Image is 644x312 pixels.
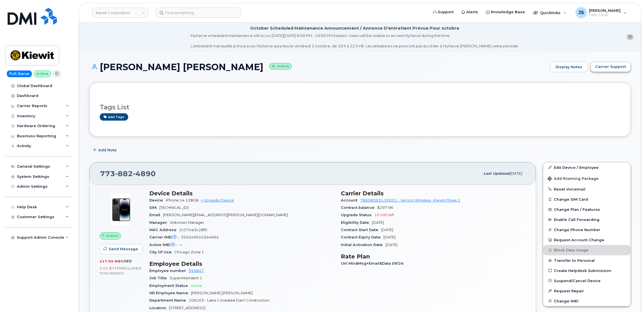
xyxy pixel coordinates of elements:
[100,113,128,120] a: Add tags
[543,194,630,204] button: Change SIM Card
[341,253,526,260] h3: Rate Plan
[341,205,377,210] span: Contract balance
[100,266,142,275] span: included this month
[341,228,381,232] span: Contract Start Date
[149,190,334,197] h3: Device Details
[590,62,631,72] button: Carrier Support
[121,259,132,263] span: used
[100,169,156,178] span: 773
[149,220,170,225] span: Manager
[149,198,166,202] span: Device
[543,265,630,276] a: Create Helpdesk Submission
[381,228,393,232] span: [DATE]
[170,276,202,280] span: Superintendent 1
[341,190,526,197] h3: Carrier Details
[543,255,630,265] button: Transfer to Personal
[189,298,270,302] span: 106203 - Lake Conestee Dam Construction
[133,169,156,178] span: 4890
[619,287,640,308] iframe: Messenger Launcher
[543,245,630,255] button: Block Data Usage
[627,34,634,40] button: close notification
[509,171,522,176] span: [DATE]
[109,246,138,252] span: Send Message
[174,250,204,254] span: Chicago Zone 1
[149,306,169,310] span: Location
[374,213,394,217] span: 10 mth left
[554,218,599,222] span: Enable Call Forwarding
[543,225,630,235] button: Change Phone Number
[169,306,205,310] span: [STREET_ADDRESS]
[170,220,204,225] span: Unknown Manager
[377,205,393,210] span: $297.96
[149,228,179,232] span: MAC Address
[100,259,121,263] span: 217.09 MB
[543,172,630,184] button: Add Roaming Package
[191,284,202,288] span: Active
[179,243,183,247] span: —
[543,235,630,245] button: Request Account Change
[341,198,360,202] span: Account
[341,261,407,265] span: Unl Min&Msg+Email&Data 09/24
[341,243,385,247] span: Initial Activation Date
[149,260,334,267] h3: Employee Details
[372,220,384,225] span: [DATE]
[106,233,118,238] span: Active
[89,62,547,72] h1: [PERSON_NAME] [PERSON_NAME]
[104,193,138,227] img: image20231002-3703462-njx0qo.jpeg
[189,269,204,273] a: 949847
[149,276,170,280] span: Job Title
[149,284,191,288] span: Employment Status
[89,145,121,155] button: Add Note
[269,63,292,70] small: Active
[100,104,620,111] h3: Tags List
[543,296,630,306] button: Change IMEI
[149,291,191,295] span: HR Employee Name
[149,243,179,247] span: Active IMEI
[360,198,460,202] a: 786080835-00001 - Verizon Wireless - Kiewit Phase 2
[550,62,588,72] a: Display Notes
[385,243,397,247] span: [DATE]
[554,278,601,283] span: Suspend/Cancel Device
[166,198,199,202] span: iPhone 14 128GB
[341,235,383,239] span: Contract Expiry Date
[100,244,143,254] button: Send Message
[543,276,630,286] button: Suspend/Cancel Device
[181,235,219,239] span: 355549915344664
[554,207,600,212] span: Change Plan / Features
[149,250,174,254] span: City Of Use
[159,205,188,210] span: [TECHNICAL_ID]
[149,205,159,210] span: SIM
[250,25,459,31] div: October Scheduled Maintenance Announcement / Annonce D'entretient Prévue Pour octobre
[191,33,519,49] div: MyServe scheduled maintenance will occur [DATE][DATE] 8:00 PM - 10:00 PM Eastern. Users will be u...
[341,220,372,225] span: Eligibility Date
[149,298,189,302] span: Department Name
[341,213,374,217] span: Upgrade Status
[201,198,234,202] a: + Upgrade Device
[543,184,630,194] button: Reset Voicemail
[100,266,121,270] span: 0.00 Bytes
[595,64,626,69] span: Carrier Support
[191,291,253,295] span: [PERSON_NAME] [PERSON_NAME]
[179,228,207,232] span: 2c57ce3c28f5
[115,169,133,178] span: 882
[543,204,630,214] button: Change Plan / Features
[383,235,396,239] span: [DATE]
[548,176,599,182] span: Add Roaming Package
[149,235,181,239] span: Carrier IMEI
[149,213,163,217] span: Email
[543,286,630,296] button: Request Repair
[543,214,630,225] button: Enable Call Forwarding
[98,147,117,153] span: Add Note
[483,171,509,176] span: Last updated
[543,162,630,172] a: Edit Device / Employee
[149,269,189,273] span: Employee number
[163,213,288,217] span: [PERSON_NAME][EMAIL_ADDRESS][PERSON_NAME][DOMAIN_NAME]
